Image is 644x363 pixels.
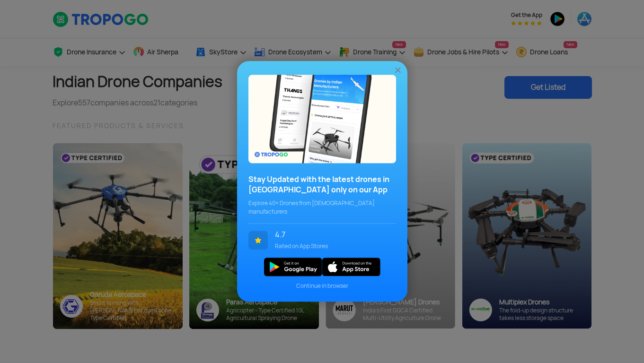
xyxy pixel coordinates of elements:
[248,231,268,250] img: ic_star.svg
[264,258,322,276] img: img_playstore.png
[248,199,396,216] span: Explore 40+ Drones from [DEMOGRAPHIC_DATA] manufacturers
[275,242,389,251] span: Rated on App Stores
[322,258,380,276] img: ios_new.svg
[275,231,389,239] span: 4.7
[248,174,396,195] h3: Stay Updated with the latest drones in [GEOGRAPHIC_DATA] only on our App
[248,75,396,163] img: bg_popupecosystem.png
[248,282,396,291] span: Continue in browser
[393,66,403,75] img: ic_close.png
